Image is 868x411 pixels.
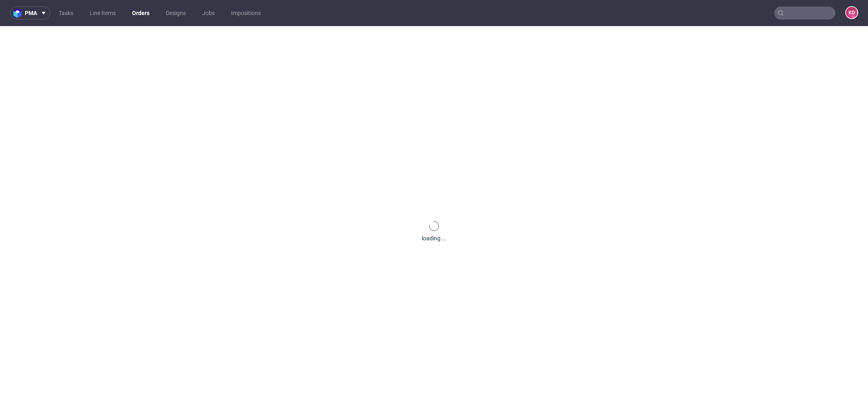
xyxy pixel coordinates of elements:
a: Impositions [226,7,266,20]
figcaption: KD [846,7,857,18]
a: Orders [127,7,154,20]
a: Tasks [54,7,78,20]
span: pma [25,10,37,16]
a: Line Items [85,7,121,20]
a: Designs [161,7,191,20]
a: Jobs [197,7,220,20]
button: pma [10,7,51,20]
div: loading ... [422,234,447,242]
img: logo [13,9,25,18]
